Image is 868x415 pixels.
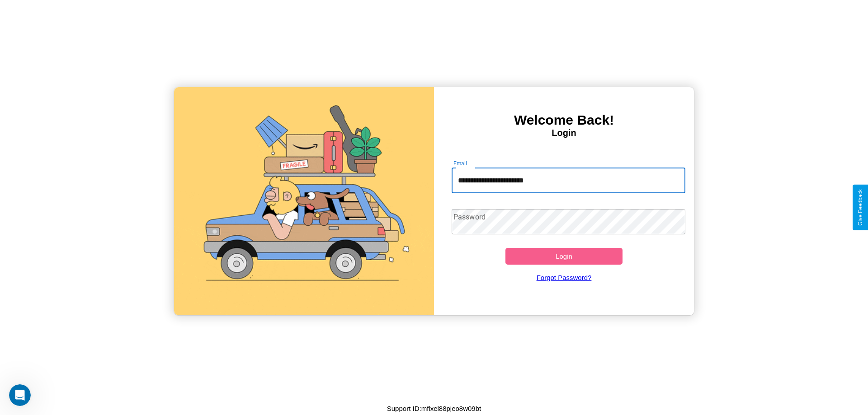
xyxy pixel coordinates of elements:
[434,128,694,138] h4: Login
[505,248,623,265] button: Login
[857,189,863,226] div: Give Feedback
[453,159,467,167] label: Email
[387,402,481,415] p: Support ID: mflxel88pjeo8w09bt
[447,265,681,290] a: Forgot Password?
[9,384,31,406] iframe: Intercom live chat
[434,112,694,128] h3: Welcome Back!
[174,87,434,315] img: gif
